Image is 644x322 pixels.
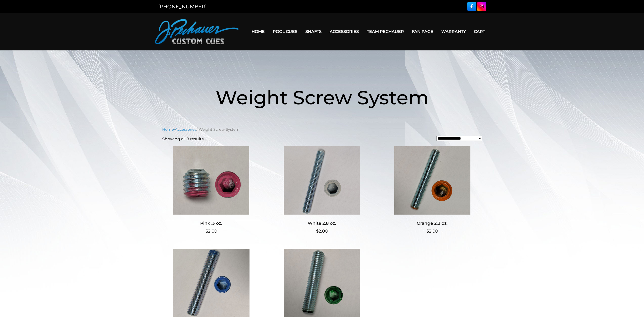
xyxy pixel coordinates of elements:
a: Warranty [437,25,470,38]
a: Cart [470,25,489,38]
bdi: 2.00 [426,229,438,234]
a: Accessories [175,127,196,132]
a: Pink .3 oz. $2.00 [162,146,261,235]
a: Team Pechauer [363,25,408,38]
span: $ [316,229,319,234]
a: White 2.8 oz. $2.00 [273,146,371,235]
bdi: 2.00 [205,229,217,234]
a: Home [247,25,269,38]
a: Accessories [326,25,363,38]
span: $ [426,229,429,234]
img: White 2.8 oz. [273,146,371,215]
img: Blue 2.0 oz. [162,249,261,317]
bdi: 2.00 [316,229,328,234]
img: Yellow 1.3 oz. 2" [383,249,482,317]
h2: White 2.8 oz. [273,219,371,228]
a: Pool Cues [269,25,301,38]
select: Shop order [437,136,482,141]
h2: Orange 2.3 oz. [383,219,482,228]
a: Orange 2.3 oz. $2.00 [383,146,482,235]
a: Home [162,127,174,132]
img: Green 1.7 oz. [273,249,371,317]
p: Showing all 8 results [162,136,204,142]
a: Shafts [301,25,326,38]
a: Fan Page [408,25,437,38]
img: Orange 2.3 oz. [383,146,482,215]
img: Pechauer Custom Cues [155,19,239,44]
a: [PHONE_NUMBER] [158,4,207,10]
nav: Breadcrumb [162,127,482,132]
span: Weight Screw System [216,86,429,109]
span: $ [205,229,208,234]
img: Pink .3 oz. [162,146,261,215]
h2: Pink .3 oz. [162,219,261,228]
